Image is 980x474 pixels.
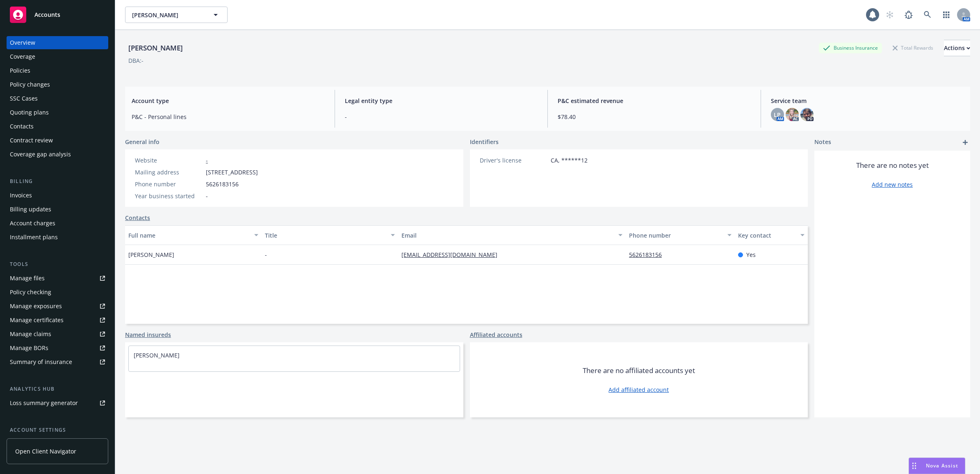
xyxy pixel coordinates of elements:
div: Title [265,231,386,240]
div: Manage exposures [10,300,62,313]
span: Open Client Navigator [15,447,76,456]
a: 5626183156 [629,251,668,259]
button: [PERSON_NAME] [125,7,228,23]
span: Service team [771,96,964,105]
span: P&C estimated revenue [558,96,751,105]
span: Notes [814,137,831,147]
div: Loss summary generator [10,396,78,410]
a: Manage BORs [7,341,108,355]
span: P&C - Personal lines [132,112,325,121]
button: Full name [125,225,262,245]
div: Contract review [10,134,53,147]
div: Policy changes [10,78,50,91]
span: [PERSON_NAME] [132,11,203,19]
span: - [345,112,538,121]
div: Driver's license [480,156,547,165]
img: photo [800,108,814,121]
div: SSC Cases [10,92,38,105]
span: Account type [132,96,325,105]
span: [STREET_ADDRESS] [206,168,258,176]
a: Contacts [7,120,108,133]
div: Coverage [10,50,35,63]
div: Billing [7,177,108,185]
div: Coverage gap analysis [10,148,71,161]
div: Analytics hub [7,385,108,393]
a: Policy checking [7,286,108,299]
a: Policy changes [7,78,108,91]
a: Report a Bug [900,7,917,23]
div: Billing updates [10,203,51,216]
div: Summary of insurance [10,355,72,369]
a: - [206,156,208,164]
a: Switch app [938,7,955,23]
div: Quoting plans [10,106,49,119]
a: Manage claims [7,327,108,341]
a: [EMAIL_ADDRESS][DOMAIN_NAME] [401,251,504,259]
a: Billing updates [7,203,108,216]
div: Email [401,231,613,240]
a: Contacts [125,213,150,222]
div: Manage BORs [10,341,48,355]
a: Installment plans [7,231,108,244]
div: Year business started [135,192,203,200]
div: Phone number [629,231,722,240]
div: DBA: - [128,56,144,65]
a: Contract review [7,134,108,147]
a: Manage certificates [7,314,108,327]
button: Actions [944,40,970,56]
div: Account settings [7,426,108,434]
span: Legal entity type [345,96,538,105]
span: Identifiers [470,137,499,146]
div: Manage files [10,272,45,285]
a: Manage files [7,272,108,285]
div: Manage certificates [10,314,64,327]
button: Title [262,225,398,245]
a: Named insureds [125,330,171,339]
span: There are no notes yet [856,160,929,170]
a: add [960,137,970,147]
a: Add affiliated account [609,385,669,394]
span: 5626183156 [206,180,239,188]
button: Phone number [626,225,735,245]
a: [PERSON_NAME] [134,351,180,359]
a: Manage exposures [7,300,108,313]
div: Contacts [10,120,34,133]
span: LP [774,110,781,119]
div: Policy checking [10,286,51,299]
a: Coverage [7,50,108,63]
div: Policies [10,64,30,77]
span: General info [125,137,160,146]
span: Accounts [34,11,60,18]
a: Accounts [7,3,108,26]
div: Account charges [10,217,55,230]
span: $78.40 [558,112,751,121]
div: Manage claims [10,327,51,341]
div: Actions [944,40,970,56]
div: [PERSON_NAME] [125,43,186,53]
a: SSC Cases [7,92,108,105]
button: Key contact [735,225,808,245]
span: - [265,250,267,259]
div: Mailing address [135,168,203,176]
a: Policies [7,64,108,77]
span: - [206,192,208,200]
a: Search [919,7,936,23]
div: Invoices [10,189,32,202]
span: [PERSON_NAME] [128,250,174,259]
a: Loss summary generator [7,396,108,410]
a: Account charges [7,217,108,230]
a: Affiliated accounts [470,330,522,339]
div: Drag to move [909,458,919,474]
div: Website [135,156,203,165]
a: Coverage gap analysis [7,148,108,161]
a: Invoices [7,189,108,202]
div: Phone number [135,180,203,188]
button: Email [398,225,626,245]
a: Start snowing [882,7,898,23]
div: Installment plans [10,231,58,244]
div: Overview [10,36,35,49]
a: Summary of insurance [7,355,108,369]
div: Total Rewards [889,43,937,53]
div: Full name [128,231,249,240]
